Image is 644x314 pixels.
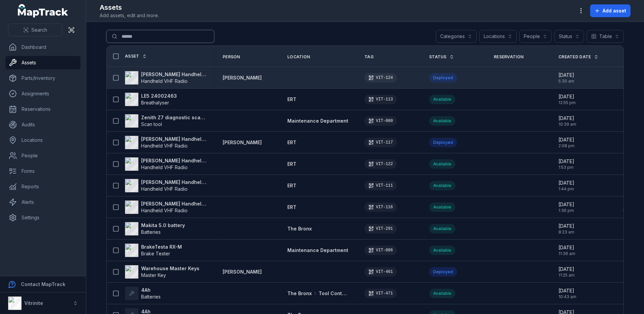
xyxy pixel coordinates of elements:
[623,143,639,149] span: 8:14 pm
[429,116,455,126] div: Available
[623,287,639,300] time: 23/06/2025, 3:24:29 pm
[429,95,455,104] div: Available
[429,202,455,212] div: Available
[623,251,640,256] span: 11:38 am
[364,54,374,60] span: Tag
[623,186,640,192] span: 3:08 pm
[623,115,640,127] time: 21/07/2025, 11:26:02 pm
[141,200,206,207] strong: [PERSON_NAME] Handheld VHF Radio
[287,290,348,297] a: The BronxTool Container
[558,244,575,251] span: [DATE]
[18,4,68,18] a: MapTrack
[125,93,177,106] a: LE5 24002463Breathalyser
[5,180,80,193] a: Reports
[558,136,575,143] span: [DATE]
[623,158,640,170] time: 10/09/2025, 3:09:40 pm
[141,78,188,84] span: Handheld VHF Radio
[125,54,139,59] span: Asset
[287,96,296,102] span: ERT
[558,186,574,192] span: 1:44 pm
[287,247,348,253] span: Maintenance Department
[223,54,240,60] span: Person
[623,115,640,122] span: [DATE]
[364,181,397,190] div: VIT-111
[494,54,523,60] span: Reservation
[558,115,576,127] time: 16/07/2025, 10:39:58 am
[21,281,65,287] strong: Contact MapTrack
[141,294,161,300] span: Batteries
[623,266,641,273] span: [DATE]
[5,195,80,209] a: Alerts
[5,149,80,162] a: People
[141,179,206,186] strong: [PERSON_NAME] Handheld VHF Radio - OCE
[141,186,188,192] span: Handheld VHF Radio
[287,204,296,211] a: ERT
[125,157,206,171] a: [PERSON_NAME] Handheld VHF Radio - ESOHandheld VHF Radio
[364,159,397,169] div: VIT-122
[287,118,348,124] a: Maintenance Department
[141,136,206,143] strong: [PERSON_NAME] Handheld VHF Radio
[287,182,296,189] a: ERT
[141,143,188,149] span: Handheld VHF Radio
[5,118,80,131] a: Audits
[8,24,62,36] button: Search
[141,244,182,250] strong: BrakeTesta RX-M
[287,54,310,60] span: Location
[141,229,161,235] span: Batteries
[125,54,147,59] a: Asset
[558,180,574,192] time: 09/07/2025, 1:44:30 pm
[587,30,624,43] button: Table
[623,201,639,208] span: [DATE]
[558,72,574,84] time: 04/09/2025, 5:30:51 am
[364,95,397,104] div: VIT-113
[141,272,166,278] span: Master Key
[141,164,188,170] span: Handheld VHF Radio
[623,136,639,143] span: [DATE]
[287,290,312,297] span: The Bronx
[558,54,591,60] span: Created Date
[125,179,206,192] a: [PERSON_NAME] Handheld VHF Radio - OCEHandheld VHF Radio
[5,87,80,100] a: Assignments
[558,251,575,256] span: 11:36 am
[558,223,574,235] time: 07/07/2025, 8:23:31 am
[558,287,576,294] span: [DATE]
[519,30,552,43] button: People
[623,158,640,165] span: [DATE]
[287,139,296,145] span: ERT
[364,246,397,255] div: VIT-086
[364,202,397,212] div: VIT-116
[429,138,457,147] div: Deployed
[287,225,312,232] a: The Bronx
[623,229,639,235] span: 1:07 pm
[141,114,206,121] strong: Zenith Z7 diagnostic scanner
[429,224,455,233] div: Available
[558,201,574,213] time: 09/07/2025, 1:36:40 pm
[223,269,262,275] strong: [PERSON_NAME]
[623,93,640,105] time: 10/09/2025, 3:08:40 pm
[141,251,170,256] span: Brake Tester
[479,30,517,43] button: Locations
[623,180,640,192] time: 10/09/2025, 3:08:58 pm
[125,287,161,300] a: 4AhBatteries
[100,12,159,19] span: Add assets, edit and more.
[623,136,639,149] time: 11/09/2025, 8:14:17 pm
[125,265,199,279] a: Warehouse Master KeysMaster Key
[141,93,177,99] strong: LE5 24002463
[429,246,455,255] div: Available
[623,72,639,78] span: [DATE]
[125,71,206,85] a: [PERSON_NAME] Handheld VHF RadioHandheld VHF Radio
[5,164,80,178] a: Forms
[623,244,640,251] span: [DATE]
[287,204,296,210] span: ERT
[558,287,576,300] time: 19/06/2025, 10:43:18 am
[364,138,397,147] div: VIT-117
[590,4,631,17] button: Add asset
[623,165,640,170] span: 3:09 pm
[623,122,640,127] span: 11:26 pm
[141,121,162,127] span: Scan tool
[125,136,206,149] a: [PERSON_NAME] Handheld VHF RadioHandheld VHF Radio
[5,102,80,116] a: Reservations
[429,159,455,169] div: Available
[558,208,574,213] span: 1:36 pm
[125,244,182,257] a: BrakeTesta RX-MBrake Tester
